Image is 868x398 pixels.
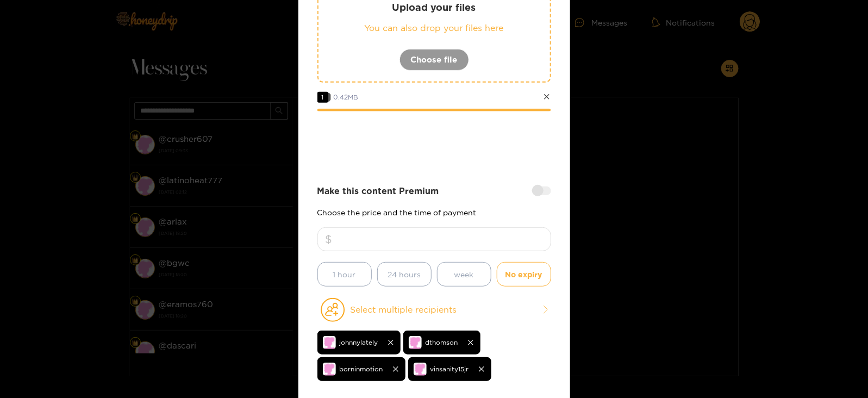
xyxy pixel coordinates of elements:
[399,49,469,71] button: Choose file
[340,336,378,349] span: johnnylately
[334,94,359,101] span: 0.42 MB
[333,268,356,281] span: 1 hour
[377,262,432,287] button: 24 hours
[317,262,372,287] button: 1 hour
[323,363,336,376] img: no-avatar.png
[409,336,422,349] img: no-avatar.png
[454,268,474,281] span: week
[497,262,551,287] button: No expiry
[317,297,551,322] button: Select multiple recipients
[317,185,439,197] strong: Make this content Premium
[317,208,551,216] p: Choose the price and the time of payment
[340,363,383,375] span: borninmotion
[317,92,328,103] span: 1
[426,336,458,349] span: dthomson
[414,363,427,376] img: no-avatar.png
[323,336,336,349] img: no-avatar.png
[340,22,528,34] p: You can also drop your files here
[388,268,421,281] span: 24 hours
[430,363,469,375] span: vinsanity15jr
[505,268,542,281] span: No expiry
[437,262,491,287] button: week
[340,1,528,14] p: Upload your files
